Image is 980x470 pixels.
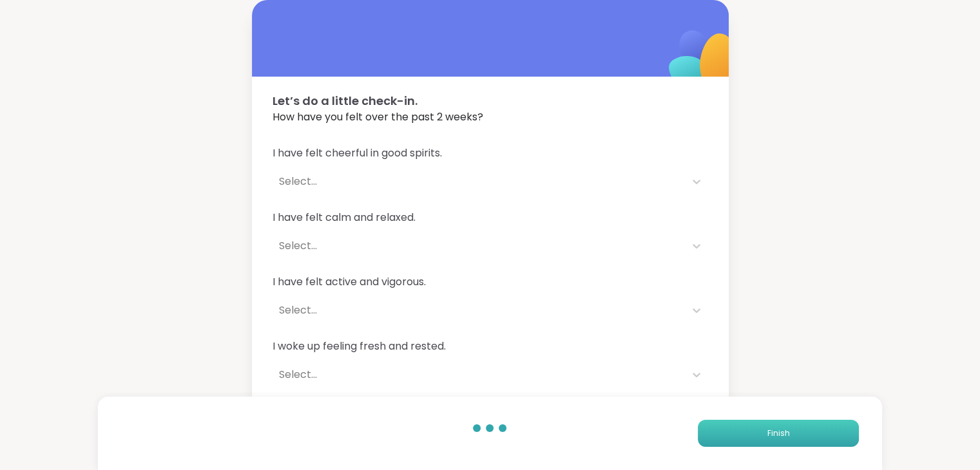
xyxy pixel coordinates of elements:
[279,303,678,318] div: Select...
[273,210,708,225] span: I have felt calm and relaxed.
[698,420,859,447] button: Finish
[273,146,708,161] span: I have felt cheerful in good spirits.
[273,339,708,354] span: I woke up feeling fresh and rested.
[279,238,678,254] div: Select...
[273,109,708,125] span: How have you felt over the past 2 weeks?
[273,92,708,109] span: Let’s do a little check-in.
[279,174,678,189] div: Select...
[767,428,789,439] span: Finish
[273,274,708,290] span: I have felt active and vigorous.
[279,367,678,382] div: Select...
